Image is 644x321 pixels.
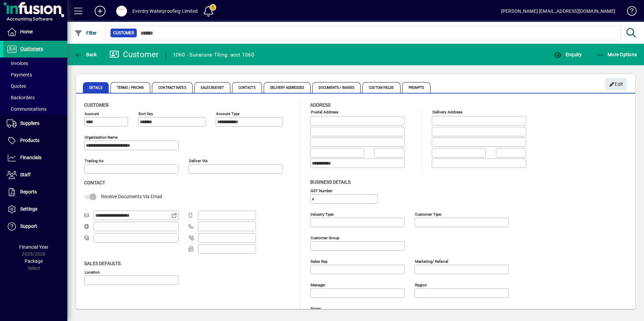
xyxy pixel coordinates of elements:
button: Back [73,48,99,61]
mat-label: Location [85,270,100,274]
span: Business details [310,179,351,185]
a: Communications [3,103,67,115]
span: Delivery Addresses [264,82,311,93]
span: Reports [20,189,37,194]
app-page-header-button: Back [67,48,104,61]
mat-label: Region [415,282,427,287]
button: Add [89,5,111,17]
mat-label: Deliver via [189,158,207,163]
a: Knowledge Base [622,1,636,23]
span: Sales Budget [194,82,230,93]
span: Documents / Images [312,82,361,93]
span: Invoices [7,61,28,66]
a: Staff [3,167,67,183]
span: Communications [7,106,46,112]
span: Edit [609,79,623,90]
span: Financials [20,155,41,160]
span: Custom Fields [362,82,400,93]
span: Prompts [402,82,431,93]
span: Customers [20,46,43,51]
span: Payments [7,72,32,77]
a: Support [3,218,67,235]
span: Terms / Pricing [110,82,151,93]
mat-label: Customer type [415,212,441,216]
div: Everdry Waterproofing Limited [132,6,198,16]
a: Financials [3,149,67,166]
button: Enquiry [552,48,583,61]
mat-label: Manager [311,282,325,287]
span: Settings [20,206,37,212]
span: Receive Documents Via Email [101,194,162,199]
span: Contacts [232,82,262,93]
span: Back [74,52,97,57]
a: Invoices [3,58,67,69]
span: Support [20,223,37,229]
mat-label: Customer group [311,235,339,240]
a: Settings [3,201,67,218]
span: Customer [84,102,109,108]
mat-label: Marketing/ Referral [415,259,448,263]
span: Suppliers [20,120,39,126]
span: Enquiry [554,52,582,57]
span: Customer [113,30,134,36]
a: Products [3,132,67,149]
div: Customer [109,49,159,60]
span: Home [20,29,33,34]
span: Products [20,138,39,143]
a: Payments [3,69,67,80]
mat-label: Sort key [138,111,153,116]
div: 1060 - Sunstone Tiling. acct 1060 [173,49,254,60]
div: [PERSON_NAME] [EMAIL_ADDRESS][DOMAIN_NAME] [501,6,615,16]
span: Package [25,258,43,264]
span: Contact [84,180,105,185]
mat-label: GST Number [311,188,332,193]
span: Details [83,82,109,93]
mat-label: Organisation name [85,135,118,140]
a: Suppliers [3,115,67,132]
span: Backorders [7,95,35,100]
button: More Options [594,48,639,61]
span: Filter [74,30,97,36]
a: Quotes [3,80,67,92]
span: More Options [596,52,637,57]
mat-label: Trading as [85,158,103,163]
mat-label: Notes [311,306,321,311]
span: Quotes [7,83,26,89]
span: Staff [20,172,31,177]
span: Sales defaults [84,261,121,266]
button: Edit [605,78,627,90]
button: Profile [111,5,132,17]
mat-label: Account [85,111,99,116]
mat-label: Account Type [216,111,239,116]
mat-label: Industry type [311,212,333,216]
span: Financial Year [19,244,49,250]
button: Filter [73,27,99,39]
a: Home [3,24,67,40]
span: Address [310,102,330,108]
a: Backorders [3,92,67,103]
mat-label: Sales rep [311,259,327,263]
span: Contract Rates [152,82,192,93]
a: Reports [3,184,67,201]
